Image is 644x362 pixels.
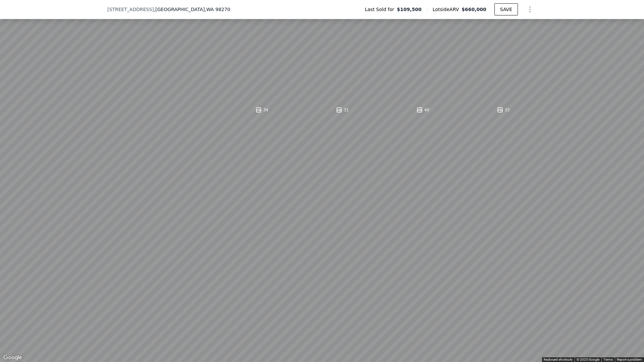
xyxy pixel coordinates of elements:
[433,6,462,13] span: Lotside ARV
[107,6,154,13] span: [STREET_ADDRESS]
[416,107,429,113] div: 40
[494,3,518,15] button: SAVE
[336,107,349,113] div: 31
[365,6,397,13] span: Last Sold for
[255,107,268,113] div: 34
[397,6,422,13] span: $109,500
[497,107,510,113] div: 33
[523,3,537,16] button: Show Options
[154,6,230,13] span: , [GEOGRAPHIC_DATA]
[462,7,486,12] span: $660,000
[205,7,230,12] span: , WA 98270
